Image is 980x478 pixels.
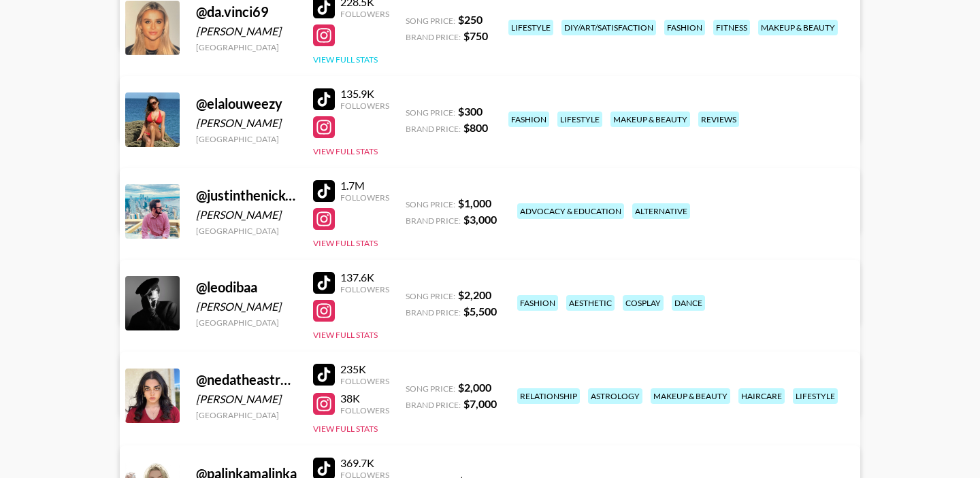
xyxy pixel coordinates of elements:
[517,203,624,219] div: advocacy & education
[508,20,553,35] div: lifestyle
[406,124,461,134] span: Brand Price:
[196,318,297,328] div: [GEOGRAPHIC_DATA]
[340,405,389,415] div: Followers
[738,388,785,404] div: haircare
[463,397,497,410] strong: $ 7,000
[793,388,838,404] div: lifestyle
[196,95,297,112] div: @ elalouweezy
[463,305,497,318] strong: $ 5,500
[196,134,297,144] div: [GEOGRAPHIC_DATA]
[196,42,297,52] div: [GEOGRAPHIC_DATA]
[651,388,730,404] div: makeup & beauty
[672,295,705,311] div: dance
[458,197,491,209] strong: $ 1,000
[313,424,378,434] button: View Full Stats
[406,291,455,301] span: Song Price:
[623,295,664,311] div: cosplay
[313,330,378,340] button: View Full Stats
[517,388,580,404] div: relationship
[313,146,378,156] button: View Full Stats
[196,410,297,420] div: [GEOGRAPHIC_DATA]
[406,400,461,410] span: Brand Price:
[463,121,488,134] strong: $ 800
[196,24,297,38] div: [PERSON_NAME]
[340,392,389,405] div: 38K
[340,192,389,203] div: Followers
[196,392,297,406] div: [PERSON_NAME]
[458,381,491,394] strong: $ 2,000
[340,376,389,386] div: Followers
[610,112,690,127] div: makeup & beauty
[196,300,297,313] div: [PERSON_NAME]
[196,371,297,388] div: @ nedatheastrologer
[406,199,455,209] span: Song Price:
[196,116,297,130] div: [PERSON_NAME]
[196,187,297,204] div: @ justinthenickofcrime
[340,87,389,101] div: 135.9K
[458,288,491,301] strong: $ 2,200
[340,456,389,470] div: 369.7K
[406,16,455,26] span: Song Price:
[566,295,615,311] div: aesthetic
[196,3,297,20] div: @ da.vinci69
[664,20,705,35] div: fashion
[557,112,602,127] div: lifestyle
[406,32,461,42] span: Brand Price:
[406,107,455,118] span: Song Price:
[508,112,549,127] div: fashion
[340,179,389,192] div: 1.7M
[632,203,690,219] div: alternative
[196,226,297,236] div: [GEOGRAPHIC_DATA]
[458,13,483,26] strong: $ 250
[340,362,389,376] div: 235K
[406,216,461,226] span: Brand Price:
[406,307,461,318] span: Brand Price:
[758,20,838,35] div: makeup & beauty
[458,105,483,118] strong: $ 300
[340,101,389,111] div: Followers
[313,238,378,248] button: View Full Stats
[561,20,656,35] div: diy/art/satisfaction
[713,20,750,35] div: fitness
[517,295,558,311] div: fashion
[313,54,378,65] button: View Full Stats
[196,279,297,296] div: @ leodibaa
[588,388,642,404] div: astrology
[340,284,389,294] div: Followers
[340,271,389,284] div: 137.6K
[698,112,739,127] div: reviews
[406,383,455,394] span: Song Price:
[196,208,297,222] div: [PERSON_NAME]
[463,213,497,226] strong: $ 3,000
[463,29,488,42] strong: $ 750
[340,9,389,19] div: Followers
